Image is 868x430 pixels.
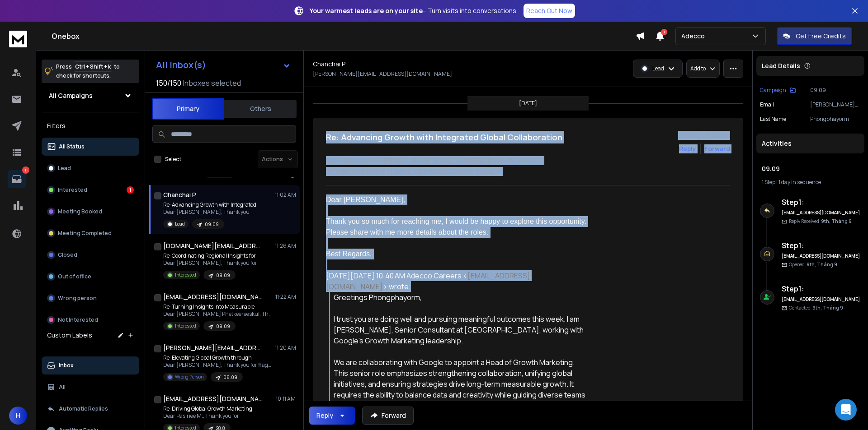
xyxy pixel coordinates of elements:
[789,261,837,268] p: Opened
[42,159,139,177] button: Lead
[42,87,139,105] button: All Campaigns
[681,32,708,41] p: Adecco
[175,221,185,227] p: Lead
[812,305,843,311] span: 9th, Tháng 9
[42,289,139,307] button: Wrong person
[334,292,590,303] div: Greetings Phongphayorm,
[782,296,861,303] h6: [EMAIL_ADDRESS][DOMAIN_NAME]
[58,208,102,215] p: Meeting Booked
[782,240,861,251] h6: Step 1 :
[524,4,575,18] a: Reach Out Now
[223,374,237,381] p: 06.09
[777,27,852,45] button: Get Free Credits
[42,120,139,132] h3: Filters
[163,259,257,267] p: Dear [PERSON_NAME], Thank you for
[334,357,590,411] div: We are collaborating with Google to appoint a Head of Growth Marketing. This senior role emphasiz...
[163,361,272,369] p: Dear [PERSON_NAME], Thank you for flagging
[163,208,256,216] p: Dear [PERSON_NAME], Thank you
[8,170,26,188] a: 1
[316,411,333,420] div: Reply
[163,190,196,199] h1: Chanchai P
[762,61,800,70] p: Lead Details
[276,395,296,402] p: 10:11 AM
[52,31,636,42] h1: Onebox
[652,65,664,72] p: Lead
[526,6,572,15] p: Reach Out Now
[42,203,139,221] button: Meeting Booked
[310,6,516,15] p: – Turn visits into conversations
[690,65,706,72] p: Add to
[205,221,219,228] p: 09.09
[678,131,730,140] p: [DATE] : 11:02 am
[58,230,112,237] p: Meeting Completed
[275,344,296,351] p: 11:20 AM
[310,6,423,15] strong: Your warmest leads are on your site
[59,405,108,412] p: Automatic Replies
[778,178,821,186] span: 1 day in sequence
[165,156,181,163] label: Select
[58,186,87,194] p: Interested
[762,164,859,173] h1: 09.09
[163,343,263,352] h1: [PERSON_NAME][EMAIL_ADDRESS][DOMAIN_NAME]
[835,399,857,421] div: Open Intercom Messenger
[275,293,296,301] p: 11:22 AM
[42,356,139,375] button: Inbox
[661,29,667,35] span: 1
[156,78,181,88] span: 150 / 150
[762,179,859,186] div: |
[760,87,796,94] button: Campaign
[49,91,93,100] h1: All Campaigns
[163,412,252,420] p: Dear Pasinee M., Thank you for
[163,354,272,361] p: Re: Elevating Global Growth through
[275,191,296,199] p: 11:02 AM
[183,78,241,88] h3: Inboxes selected
[163,241,263,250] h1: [DOMAIN_NAME][EMAIL_ADDRESS][DOMAIN_NAME]
[760,116,786,123] p: Last Name
[56,62,120,80] p: Press to check for shortcuts.
[127,186,134,194] div: 1
[782,197,861,208] h6: Step 1 :
[810,116,861,123] p: Phongphayorm
[782,283,861,294] h6: Step 1 :
[163,394,263,403] h1: [EMAIL_ADDRESS][DOMAIN_NAME]
[760,87,786,94] p: Campaign
[326,156,730,165] p: from: Chanchai P <[PERSON_NAME][EMAIL_ADDRESS][DOMAIN_NAME]>
[163,310,272,318] p: Dear [PERSON_NAME] Phetkeereeskul, Thank you for
[175,272,196,278] p: Interested
[313,60,345,69] h1: Chanchai P
[762,178,775,186] span: 1 Step
[42,268,139,286] button: Out of office
[74,61,112,72] span: Ctrl + Shift + k
[519,100,537,107] p: [DATE]
[796,32,846,41] p: Get Free Credits
[58,316,98,324] p: Not Interested
[163,405,252,412] p: Re: Driving Global Growth Marketing
[58,251,77,259] p: Closed
[789,218,852,225] p: Reply Received
[326,270,590,292] div: [DATE][DATE] 10:40 AM Adecco Careers < > wrote:
[313,70,452,78] p: [PERSON_NAME][EMAIL_ADDRESS][DOMAIN_NAME]
[58,295,97,302] p: Wrong person
[163,252,257,259] p: Re: Coordinating Regional Insights for
[760,101,774,108] p: Email
[756,134,864,153] div: Activities
[789,305,843,311] p: Contacted
[175,323,196,329] p: Interested
[309,407,355,425] button: Reply
[275,242,296,250] p: 11:26 AM
[42,311,139,329] button: Not Interested
[326,194,590,238] div: Dear [PERSON_NAME], Thank you so much for reaching me, I would be happy to explore this opportuni...
[216,272,230,279] p: 09.09
[782,253,861,259] h6: [EMAIL_ADDRESS][DOMAIN_NAME]
[9,407,27,425] button: H
[59,362,74,369] p: Inbox
[704,144,730,153] div: Forward
[810,87,861,94] p: 09.09
[42,138,139,156] button: All Status
[156,60,206,69] h1: All Inbox(s)
[810,101,861,108] p: [PERSON_NAME][EMAIL_ADDRESS][DOMAIN_NAME]
[58,165,71,172] p: Lead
